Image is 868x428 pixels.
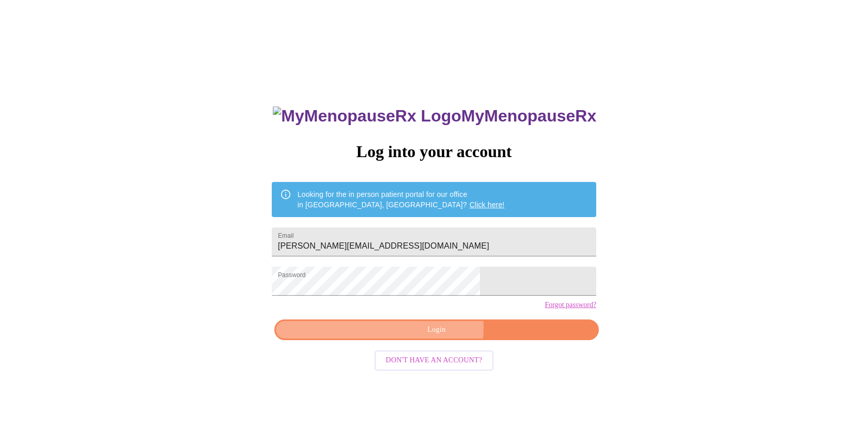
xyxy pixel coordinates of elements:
button: Login [274,319,599,341]
h3: Log into your account [272,142,596,161]
a: Forgot password? [545,301,596,309]
div: Looking for the in person patient portal for our office in [GEOGRAPHIC_DATA], [GEOGRAPHIC_DATA]? [298,185,505,214]
a: Don't have an account? [372,355,497,364]
a: Click here! [470,201,505,209]
img: MyMenopauseRx Logo [273,106,461,126]
h3: MyMenopauseRx [273,106,596,126]
button: Don't have an account? [375,350,494,371]
span: Don't have an account? [386,354,483,367]
span: Login [286,324,587,337]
